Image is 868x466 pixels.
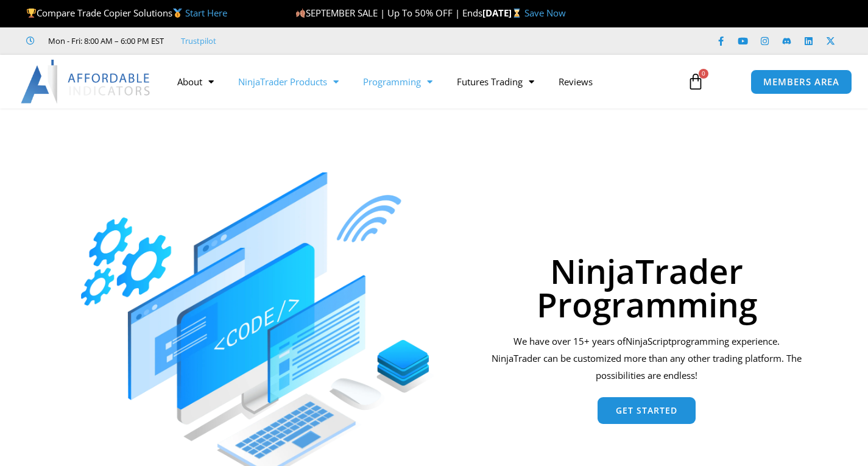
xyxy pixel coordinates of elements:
img: ⌛ [512,9,521,18]
span: Get Started [616,406,677,415]
a: Programming [351,68,445,96]
a: NinjaTrader Products [226,68,351,96]
a: Get Started [598,397,696,424]
a: Futures Trading [445,68,546,96]
a: About [165,68,226,96]
a: MEMBERS AREA [750,69,852,94]
a: Start Here [185,7,227,19]
span: 0 [699,69,708,79]
h1: NinjaTrader Programming [488,254,805,321]
span: NinjaScript [626,335,671,347]
img: 🍂 [296,9,305,18]
a: 0 [669,64,722,99]
span: SEPTEMBER SALE | Up To 50% OFF | Ends [295,7,482,19]
a: Reviews [546,68,605,96]
nav: Menu [165,68,677,96]
a: Trustpilot [181,34,216,48]
span: MEMBERS AREA [763,77,839,86]
strong: [DATE] [482,7,524,19]
a: Save Now [524,7,566,19]
img: 🥇 [173,9,182,18]
span: Mon - Fri: 8:00 AM – 6:00 PM EST [45,34,164,48]
div: We have over 15+ years of [488,333,805,384]
span: Compare Trade Copier Solutions [26,7,227,19]
span: programming experience. NinjaTrader can be customized more than any other trading platform. The p... [492,335,802,381]
img: LogoAI | Affordable Indicators – NinjaTrader [21,60,152,104]
img: 🏆 [27,9,36,18]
